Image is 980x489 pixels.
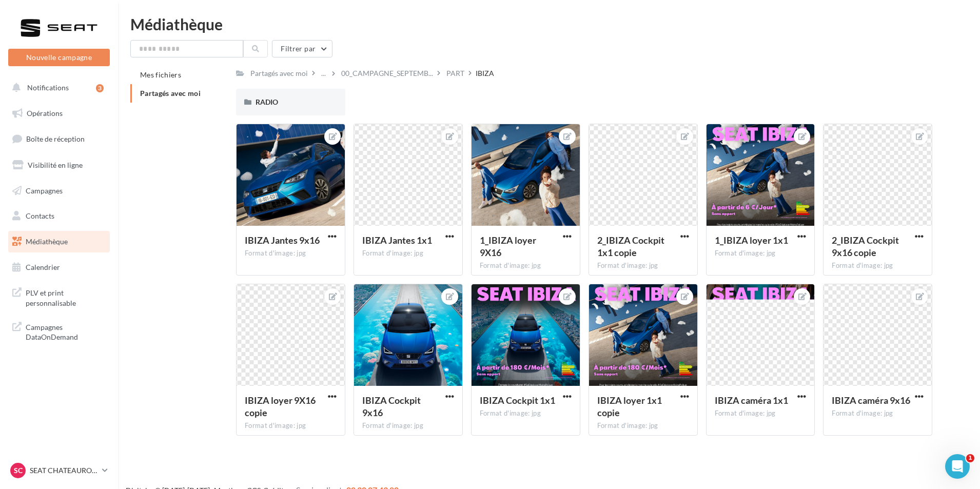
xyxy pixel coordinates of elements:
span: Contacts [26,211,54,220]
span: Notifications [27,83,69,92]
span: IBIZA caméra 1x1 [715,395,788,406]
span: IBIZA Jantes 9x16 [245,234,320,246]
span: IBIZA Cockpit 9x16 [362,395,421,418]
span: 1 [966,454,974,462]
iframe: Intercom live chat [945,454,970,479]
a: Campagnes DataOnDemand [6,316,112,346]
a: Campagnes [6,180,112,202]
button: Nouvelle campagne [8,49,110,66]
span: 1_IBIZA loyer 1x1 [715,234,788,246]
div: Format d'image: jpg [362,421,454,431]
span: 2_IBIZA Cockpit 9x16 copie [832,234,899,258]
a: Opérations [6,103,112,124]
div: 3 [96,84,104,92]
span: IBIZA loyer 9X16 copie [245,395,316,418]
div: Format d'image: jpg [597,421,689,431]
a: Boîte de réception [6,128,112,150]
div: IBIZA [476,68,494,79]
div: Format d'image: jpg [480,409,572,418]
p: SEAT CHATEAUROUX [30,465,98,476]
div: Format d'image: jpg [245,421,337,431]
button: Filtrer par [272,40,332,57]
span: Visibilité en ligne [28,161,83,169]
span: 2_IBIZA Cockpit 1x1 copie [597,234,664,258]
span: Boîte de réception [26,134,85,143]
div: Format d'image: jpg [597,261,689,270]
span: Campagnes DataOnDemand [26,320,106,342]
span: IBIZA Cockpit 1x1 [480,395,555,406]
span: IBIZA Jantes 1x1 [362,234,432,246]
div: Format d'image: jpg [832,261,924,270]
div: Format d'image: jpg [715,409,807,418]
div: ... [319,66,328,81]
span: Médiathèque [26,237,68,246]
span: Mes fichiers [140,70,181,79]
span: Campagnes [26,186,63,194]
span: 1_IBIZA loyer 9X16 [480,234,536,258]
span: SC [14,465,23,476]
div: Partagés avec moi [250,68,308,79]
a: Contacts [6,205,112,227]
span: 00_CAMPAGNE_SEPTEMB... [341,68,433,79]
a: SC SEAT CHATEAUROUX [8,461,110,480]
span: IBIZA loyer 1x1 copie [597,395,662,418]
div: Format d'image: jpg [245,249,337,258]
a: PLV et print personnalisable [6,282,112,312]
div: Format d'image: jpg [362,249,454,258]
a: Visibilité en ligne [6,154,112,176]
a: Calendrier [6,257,112,278]
div: Format d'image: jpg [715,249,807,258]
span: IBIZA caméra 9x16 [832,395,910,406]
a: Médiathèque [6,231,112,252]
div: Médiathèque [130,16,968,32]
button: Notifications 3 [6,77,108,99]
span: PLV et print personnalisable [26,286,106,308]
div: Format d'image: jpg [832,409,924,418]
span: Partagés avec moi [140,89,201,97]
span: Calendrier [26,263,60,271]
span: Opérations [27,109,63,118]
div: PART [446,68,464,79]
div: Format d'image: jpg [480,261,572,270]
span: RADIO [256,97,278,106]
